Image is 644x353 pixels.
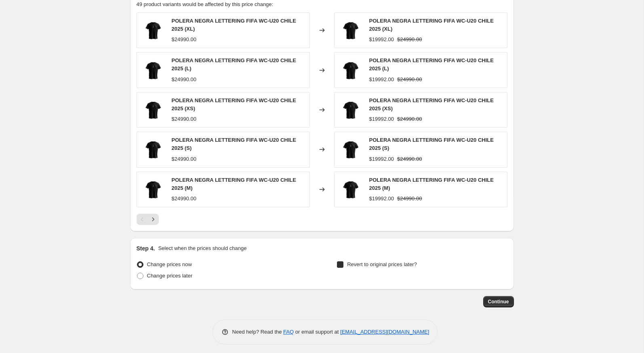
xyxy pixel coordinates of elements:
span: $24990.00 [172,156,196,162]
span: $19992.00 [369,116,394,122]
span: $24990.00 [172,195,196,202]
img: NEGROFRENTE_80x.jpg [339,58,363,82]
span: POLERA NEGRA LETTERING FIFA WC-U20 CHILE 2025 (S) [369,137,494,151]
span: $24990.00 [172,76,196,82]
span: POLERA NEGRA LETTERING FIFA WC-U20 CHILE 2025 (L) [369,57,494,71]
span: POLERA NEGRA LETTERING FIFA WC-U20 CHILE 2025 (M) [172,177,296,191]
img: NEGROFRENTE_80x.jpg [141,177,165,202]
span: $24990.00 [172,116,196,122]
img: NEGROFRENTE_80x.jpg [141,98,165,122]
span: POLERA NEGRA LETTERING FIFA WC-U20 CHILE 2025 (XS) [369,97,494,111]
a: FAQ [283,329,294,335]
span: POLERA NEGRA LETTERING FIFA WC-U20 CHILE 2025 (XS) [172,97,296,111]
img: NEGROFRENTE_80x.jpg [141,137,165,162]
img: NEGROFRENTE_80x.jpg [339,177,363,202]
span: $19992.00 [369,156,394,162]
p: Select when the prices should change [158,244,246,252]
span: Change prices now [147,261,192,267]
span: $24990.00 [397,76,422,82]
span: POLERA NEGRA LETTERING FIFA WC-U20 CHILE 2025 (S) [172,137,296,151]
a: [EMAIL_ADDRESS][DOMAIN_NAME] [340,329,429,335]
span: $24990.00 [397,195,422,202]
span: POLERA NEGRA LETTERING FIFA WC-U20 CHILE 2025 (XL) [172,18,296,32]
span: POLERA NEGRA LETTERING FIFA WC-U20 CHILE 2025 (M) [369,177,494,191]
span: $19992.00 [369,76,394,82]
span: Need help? Read the [232,329,284,335]
span: or email support at [294,329,340,335]
span: $24990.00 [172,36,196,42]
span: $24990.00 [397,116,422,122]
span: $24990.00 [397,156,422,162]
span: 49 product variants would be affected by this price change: [137,1,274,7]
span: POLERA NEGRA LETTERING FIFA WC-U20 CHILE 2025 (XL) [369,18,494,32]
span: Change prices later [147,273,193,279]
button: Continue [483,296,514,307]
nav: Pagination [137,214,159,225]
span: $19992.00 [369,36,394,42]
img: NEGROFRENTE_80x.jpg [339,18,363,42]
span: Revert to original prices later? [347,261,417,267]
span: POLERA NEGRA LETTERING FIFA WC-U20 CHILE 2025 (L) [172,57,296,71]
button: Next [147,214,159,225]
img: NEGROFRENTE_80x.jpg [339,137,363,162]
span: Continue [488,298,509,305]
img: NEGROFRENTE_80x.jpg [339,98,363,122]
h2: Step 4. [137,244,155,252]
span: $24990.00 [397,36,422,42]
img: NEGROFRENTE_80x.jpg [141,58,165,82]
span: $19992.00 [369,195,394,202]
img: NEGROFRENTE_80x.jpg [141,18,165,42]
